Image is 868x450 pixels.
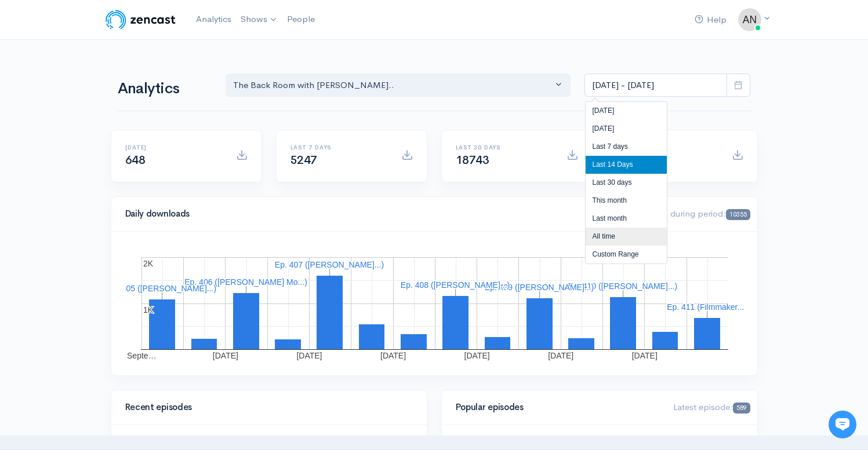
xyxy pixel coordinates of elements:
a: Help [690,8,731,32]
span: Downloads during period: [623,208,750,219]
li: Last 14 Days [586,156,667,174]
span: 589 [733,403,750,414]
button: The Back Room with Andy O... [226,74,571,97]
li: All time [586,228,667,246]
svg: A chart. [125,246,743,361]
img: ... [738,8,761,31]
text: Ep. 411 (Filmmaker...) [667,302,747,312]
text: [DATE] [464,351,489,360]
text: Ep. 407 ([PERSON_NAME]...) [274,260,383,269]
text: [DATE] [631,351,657,360]
li: Last 30 days [586,174,667,192]
span: 648 [125,153,146,167]
span: 10355 [726,209,750,220]
span: 18743 [456,153,489,167]
a: People [282,7,319,32]
text: Ep. 406 ([PERSON_NAME] Mo...) [184,277,307,287]
h1: Hi 👋 [17,56,215,75]
li: Last month [586,210,667,228]
input: Search articles [34,218,207,241]
text: [DATE] [212,351,238,360]
h6: Last 30 days [456,144,553,151]
h1: Analytics [118,81,212,97]
a: Analytics [191,7,236,32]
li: [DATE] [586,102,667,120]
span: New conversation [75,160,139,170]
text: Ep. 410 ([PERSON_NAME]...) [568,281,677,291]
text: 1K [143,305,154,314]
span: 5247 [290,153,317,167]
p: Find an answer quickly [16,199,216,213]
h2: Just let us know if you need anything and we'll be happy to help! 🙂 [17,77,215,133]
img: ZenCast Logo [104,8,177,31]
iframe: gist-messenger-bubble-iframe [829,411,856,438]
h4: Popular episodes [456,403,660,412]
button: New conversation [18,153,214,177]
li: Last 7 days [586,138,667,156]
input: analytics date range selector [584,74,727,97]
text: [DATE] [380,351,406,360]
text: [DATE] [548,351,573,360]
li: This month [586,192,667,210]
h6: [DATE] [125,144,222,151]
h4: Recent episodes [125,403,406,412]
text: Septe… [127,351,157,360]
li: Custom Range [586,246,667,264]
text: Ep. 409 ([PERSON_NAME]...) [484,283,593,292]
div: The Back Room with [PERSON_NAME].. [233,79,553,92]
text: 2K [143,259,154,268]
text: Ep. 408 ([PERSON_NAME]...) [400,280,509,290]
h4: Daily downloads [125,209,609,219]
h6: Last 7 days [290,144,387,151]
h6: All time [621,144,718,151]
a: Shows [236,7,282,32]
span: Latest episode: [673,401,750,412]
li: [DATE] [586,120,667,138]
text: [DATE] [296,351,322,360]
text: Ep. 405 ([PERSON_NAME]...) [107,284,216,293]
